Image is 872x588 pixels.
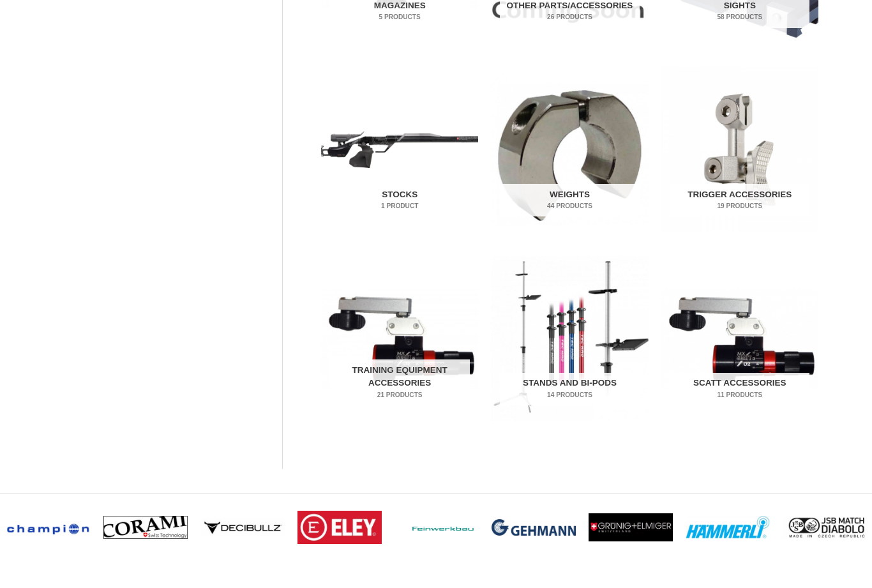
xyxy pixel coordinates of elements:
mark: 14 Products [500,390,640,400]
a: Visit product category Trigger Accessories [661,67,818,232]
a: Visit product category Training Equipment Accessories [321,256,478,421]
img: Training Equipment Accessories [321,256,478,421]
mark: 44 Products [500,201,640,211]
a: Visit product category Stands and Bi-pods [491,256,648,421]
mark: 1 Product [330,201,470,211]
img: Trigger Accessories [661,67,818,232]
h2: Stands and Bi-pods [500,373,640,406]
a: Visit product category Stocks [321,67,478,232]
h2: Trigger Accessories [670,184,809,217]
img: SCATT Accessories [661,256,818,421]
mark: 58 Products [670,12,809,22]
mark: 19 Products [670,201,809,211]
img: Stands and Bi-pods [491,256,648,421]
h2: SCATT Accessories [670,373,809,406]
mark: 5 Products [330,12,470,22]
h2: Stocks [330,184,470,217]
mark: 11 Products [670,390,809,400]
img: Weights [491,67,648,232]
mark: 21 Products [330,390,470,400]
a: Visit product category Weights [491,67,648,232]
mark: 26 Products [500,12,640,22]
img: brand logo [297,511,382,543]
h2: Weights [500,184,640,217]
h2: Training Equipment Accessories [330,359,470,405]
a: Visit product category SCATT Accessories [661,256,818,421]
img: Stocks [321,67,478,232]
